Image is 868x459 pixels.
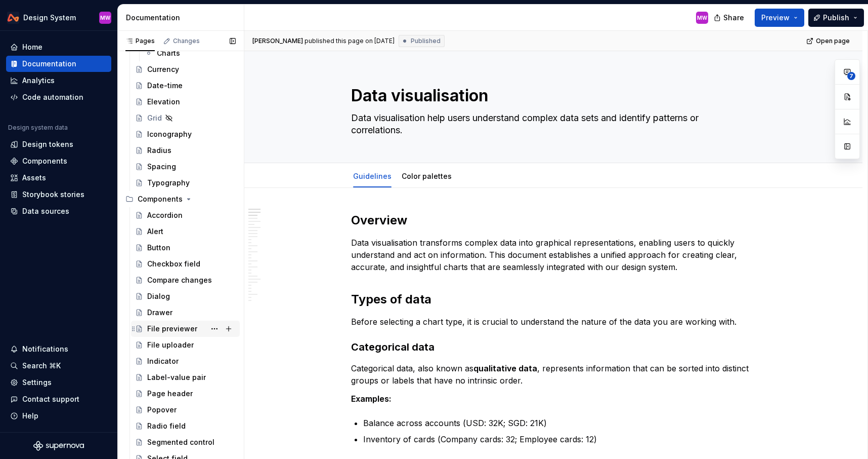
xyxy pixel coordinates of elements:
[131,94,240,110] a: Elevation
[131,61,240,78] a: Currency
[22,394,79,404] div: Contact support
[131,418,240,434] a: Radio field
[351,237,756,273] p: Data visualisation transforms complex data into graphical representations, enabling users to quic...
[411,37,441,45] span: Published
[147,324,197,334] div: File previewer
[147,210,183,220] div: Accordion
[6,153,111,169] a: Components
[22,92,83,102] div: Code automation
[147,372,206,382] div: Label-value pair
[147,145,171,156] div: Radius
[147,308,172,318] div: Drawer
[22,189,84,200] div: Storybook stories
[147,129,192,139] div: Iconography
[6,56,111,72] a: Documentation
[252,37,303,45] span: [PERSON_NAME]
[131,207,240,223] a: Accordion
[351,340,756,354] h3: Categorical data
[709,9,751,27] button: Share
[351,362,756,387] p: Categorical data, also known as , represents information that can be sorted into distinct groups ...
[147,81,183,91] div: Date-time
[147,97,180,107] div: Elevation
[147,437,214,447] div: Segmented control
[22,411,38,421] div: Help
[131,240,240,256] a: Button
[808,9,864,27] button: Publish
[131,142,240,159] a: Radius
[147,259,200,269] div: Checkbox field
[349,84,754,108] textarea: Data visualisation
[22,75,55,86] div: Analytics
[131,402,240,418] a: Popover
[6,203,111,219] a: Data sources
[131,353,240,369] a: Indicator
[723,13,744,23] span: Share
[147,162,176,172] div: Spacing
[22,377,52,388] div: Settings
[23,13,76,23] div: Design System
[147,356,179,366] div: Indicator
[147,64,179,74] div: Currency
[351,394,392,404] strong: Examples:
[349,165,396,186] div: Guidelines
[22,139,73,149] div: Design tokens
[33,441,84,451] svg: Supernova Logo
[6,170,111,186] a: Assets
[100,14,110,22] div: MW
[147,275,212,285] div: Compare changes
[131,159,240,175] a: Spacing
[816,37,850,45] span: Open page
[349,110,754,138] textarea: Data visualisation help users understand complex data sets and identify patterns or correlations.
[6,136,111,152] a: Design tokens
[131,337,240,353] a: File uploader
[125,37,155,45] div: Pages
[7,12,19,24] img: 0733df7c-e17f-4421-95a9-ced236ef1ff0.png
[6,72,111,89] a: Analytics
[6,408,111,424] button: Help
[131,304,240,321] a: Drawer
[131,110,240,126] a: Grid
[22,173,46,183] div: Assets
[147,405,177,415] div: Popover
[363,417,756,429] p: Balance across accounts (USD: 32K; SGD: 21K)
[131,369,240,386] a: Label-value pair
[147,340,194,350] div: File uploader
[6,341,111,357] button: Notifications
[6,39,111,55] a: Home
[8,124,68,132] div: Design system data
[121,191,240,207] div: Components
[22,42,42,52] div: Home
[22,59,76,69] div: Documentation
[402,172,452,180] a: Color palettes
[351,212,756,228] h2: Overview
[173,37,200,45] div: Changes
[131,223,240,240] a: Alert
[147,389,193,399] div: Page header
[131,78,240,94] a: Date-time
[697,14,707,22] div: MW
[131,321,240,337] a: File previewer
[147,421,186,431] div: Radio field
[803,34,854,48] a: Open page
[147,226,163,237] div: Alert
[473,363,537,373] strong: qualitative data
[131,175,240,191] a: Typography
[126,13,240,23] div: Documentation
[131,434,240,450] a: Segmented control
[131,386,240,402] a: Page header
[147,113,162,123] div: Grid
[131,288,240,304] a: Dialog
[141,45,240,61] a: Charts
[6,186,111,203] a: Storybook stories
[6,374,111,391] a: Settings
[6,89,111,105] a: Code automation
[353,172,392,180] a: Guidelines
[157,48,180,58] div: Charts
[6,358,111,374] button: Search ⌘K
[305,37,395,45] div: published this page on [DATE]
[398,165,456,186] div: Color palettes
[138,194,183,204] div: Components
[22,156,67,166] div: Components
[22,206,69,216] div: Data sources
